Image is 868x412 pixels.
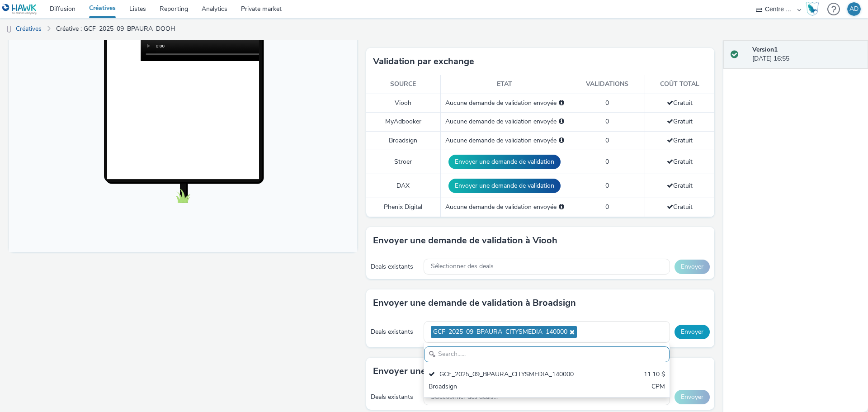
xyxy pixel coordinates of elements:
h3: Envoyer une demande de validation à MyAdbooker [373,365,587,378]
h3: Envoyer une demande de validation à Broadsign [373,296,576,310]
span: Gratuit [667,99,693,107]
span: Gratuit [667,117,693,126]
th: Etat [440,75,569,94]
img: Hawk Academy [806,2,819,16]
strong: Version 1 [752,45,778,54]
span: 0 [605,203,609,211]
th: Coût total [645,75,714,94]
span: 0 [605,181,609,190]
button: Envoyer [675,390,710,404]
div: [DATE] 16:55 [752,45,861,64]
div: Aucune demande de validation envoyée [445,117,564,126]
span: Gratuit [667,136,693,145]
td: MyAdbooker [366,113,440,131]
input: Search...... [424,346,670,362]
div: Aucune demande de validation envoyée [445,136,564,145]
button: Envoyer une demande de validation [448,155,561,169]
span: 0 [605,136,609,145]
span: 0 [605,157,609,166]
div: 11.10 $ [644,370,665,380]
span: Gratuit [667,181,693,190]
div: Deals existants [371,393,419,402]
span: 0 [605,117,609,126]
div: Aucune demande de validation envoyée [445,203,564,212]
img: dooh [5,25,14,34]
div: AD [849,2,859,16]
td: DAX [366,174,440,198]
span: GCF_2025_09_BPAURA_CITYSMEDIA_140000 [433,328,567,336]
th: Validations [569,75,645,94]
div: Deals existants [371,327,419,336]
div: Broadsign [429,382,585,393]
div: Sélectionnez un deal ci-dessous et cliquez sur Envoyer pour envoyer une demande de validation à P... [559,203,564,212]
td: Stroer [366,150,440,174]
span: 0 [605,99,609,107]
button: Envoyer une demande de validation [448,179,561,193]
td: Phenix Digital [366,198,440,217]
span: Gratuit [667,157,693,166]
div: CPM [651,382,665,393]
th: Source [366,75,440,94]
div: Aucune demande de validation envoyée [445,99,564,108]
div: Sélectionnez un deal ci-dessous et cliquez sur Envoyer pour envoyer une demande de validation à M... [559,117,564,126]
button: Envoyer [675,260,710,274]
a: Créative : GCF_2025_09_BPAURA_DOOH [52,18,180,40]
span: Sélectionner des deals... [431,393,498,401]
h3: Validation par exchange [373,55,474,68]
div: Sélectionnez un deal ci-dessous et cliquez sur Envoyer pour envoyer une demande de validation à B... [559,136,564,145]
img: undefined Logo [2,4,37,15]
span: Gratuit [667,203,693,211]
td: Viooh [366,94,440,112]
div: Sélectionnez un deal ci-dessous et cliquez sur Envoyer pour envoyer une demande de validation à V... [559,99,564,108]
div: Deals existants [371,262,419,271]
a: Hawk Academy [806,2,823,16]
button: Envoyer [675,325,710,339]
h3: Envoyer une demande de validation à Viooh [373,234,557,247]
span: Sélectionner des deals... [431,263,498,270]
td: Broadsign [366,131,440,150]
div: GCF_2025_09_BPAURA_CITYSMEDIA_140000 [429,370,585,380]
